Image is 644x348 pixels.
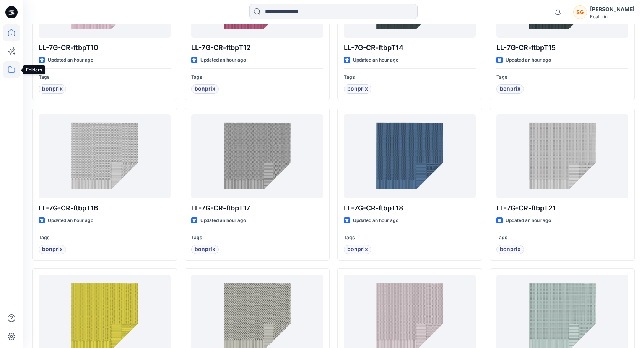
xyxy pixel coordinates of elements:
p: Updated an hour ago [506,217,551,225]
span: bonprix [500,84,520,94]
div: [PERSON_NAME] [590,5,634,14]
p: LL-7G-CR-ftbpT17 [191,203,323,214]
span: bonprix [42,245,63,254]
p: LL-7G-CR-ftbpT16 [39,203,171,214]
p: Updated an hour ago [200,217,246,225]
span: bonprix [347,84,368,94]
a: LL-7G-CR-ftbpT16 [39,114,171,198]
p: Tags [344,73,476,81]
a: LL-7G-CR-ftbpT21 [496,114,628,198]
p: LL-7G-CR-ftbpT14 [344,42,476,53]
p: Tags [496,234,628,242]
p: LL-7G-CR-ftbpT21 [496,203,628,214]
p: LL-7G-CR-ftbpT10 [39,42,171,53]
p: Tags [191,234,323,242]
p: Tags [39,73,171,81]
p: LL-7G-CR-ftbpT15 [496,42,628,53]
p: Updated an hour ago [48,56,93,64]
p: Updated an hour ago [200,56,246,64]
p: Tags [496,73,628,81]
p: Updated an hour ago [506,56,551,64]
span: bonprix [42,84,63,94]
p: Updated an hour ago [353,56,398,64]
p: Tags [39,234,171,242]
div: Featuring [590,14,634,19]
p: Tags [344,234,476,242]
span: bonprix [500,245,520,254]
span: bonprix [347,245,368,254]
span: bonprix [195,245,215,254]
p: Updated an hour ago [353,217,398,225]
p: LL-7G-CR-ftbpT12 [191,42,323,53]
a: LL-7G-CR-ftbpT17 [191,114,323,198]
div: SG [573,5,587,19]
p: Updated an hour ago [48,217,93,225]
p: Tags [191,73,323,81]
span: bonprix [195,84,215,94]
p: LL-7G-CR-ftbpT18 [344,203,476,214]
a: LL-7G-CR-ftbpT18 [344,114,476,198]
